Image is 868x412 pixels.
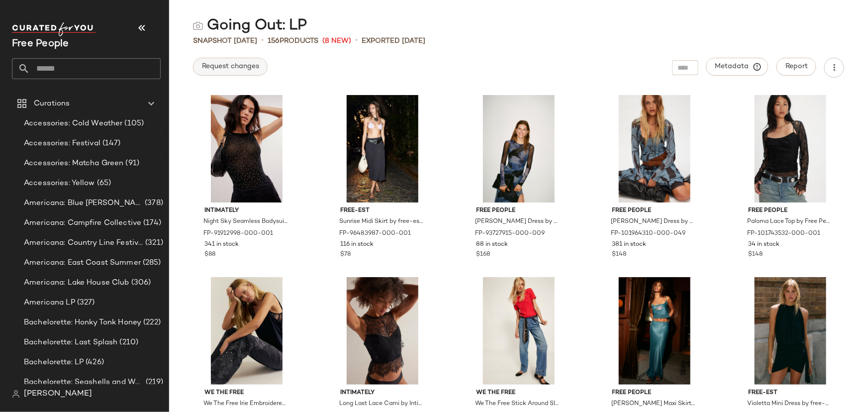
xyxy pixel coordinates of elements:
span: FP-101743532-000-001 [747,229,820,238]
span: Curations [34,98,70,109]
span: Free People [612,206,697,215]
img: cfy_white_logo.C9jOOHJF.svg [12,22,96,36]
span: [PERSON_NAME] Dress by Free People in Blue, Size: XL [611,217,696,226]
span: Intimately [204,206,289,215]
span: Paloma Lace Top by Free People in Black, Size: L [747,217,832,226]
img: svg%3e [12,390,20,398]
span: free-est [748,389,833,398]
span: Violetta Mini Dress by free-est at Free People in Black, Size: L [747,400,832,409]
span: 156 [268,37,280,45]
span: $88 [204,250,215,259]
span: (306) [129,277,151,289]
span: Intimately [340,389,425,398]
img: 101969319_001_a [332,277,433,385]
span: 381 in stock [612,240,647,249]
span: FP-101964310-000-049 [611,229,686,238]
span: Americana: Campfire Collective [24,217,141,229]
span: Bachelorette: Last Splash [24,337,118,348]
span: [PERSON_NAME] Dress by Free People in Black, Size: XS [476,217,560,226]
span: Request changes [201,63,259,71]
span: $78 [340,250,351,259]
span: Americana: Country Line Festival [24,237,143,249]
span: • [355,35,358,47]
span: FP-96483987-000-001 [339,229,411,238]
button: Request changes [193,58,268,76]
span: (147) [100,138,121,149]
span: FP-91912998-000-001 [203,229,273,238]
span: 116 in stock [340,240,374,249]
span: Current Company Name [12,39,69,49]
span: (210) [118,337,139,348]
span: (219) [144,377,163,388]
span: $148 [612,250,627,259]
span: $148 [748,250,763,259]
span: (426) [84,357,104,368]
span: Sunrise Midi Skirt by free-est at Free People in Black, Size: XS [339,217,424,226]
button: Report [776,58,816,76]
span: (321) [143,237,163,249]
span: Accessories: Matcha Green [24,158,124,169]
img: 101724706_040_e [469,277,569,385]
span: (8 New) [322,36,351,46]
span: (222) [141,317,161,328]
img: 96483987_001_a [332,95,433,203]
span: [PERSON_NAME] [24,388,92,400]
span: 341 in stock [204,240,239,249]
span: Snapshot [DATE] [193,36,257,46]
span: We The Free [204,389,289,398]
span: (285) [141,257,161,269]
span: (65) [95,178,111,189]
img: 91912998_001_oi [196,95,297,203]
img: 101774990_001_a [196,277,297,385]
span: (378) [143,198,163,209]
div: Going Out: LP [193,16,307,36]
span: FP-93727915-000-009 [476,229,545,238]
span: free-est [340,206,425,215]
img: 93727915_009_f [469,95,569,203]
span: Free People [612,389,697,398]
span: Accessories: Festival [24,138,100,149]
span: Americana: Blue [PERSON_NAME] Baby [24,198,143,209]
span: (91) [124,158,140,169]
img: 101982122_030_a [604,277,705,385]
span: Accessories: Yellow [24,178,95,189]
span: We The Free Stick Around Slim Curve Jeans at Free People in Medium Wash, Size: 28 [476,400,560,409]
span: Americana: Lake House Club [24,277,129,289]
div: Products [268,36,318,46]
span: We The Free [477,389,561,398]
span: Americana: East Coast Summer [24,257,141,269]
span: Bachelorette: LP [24,357,84,368]
img: svg%3e [193,21,203,31]
span: Night Sky Seamless Bodysuit by Intimately at Free People in Black, Size: M/L [203,217,288,226]
p: Exported [DATE] [362,36,425,46]
span: • [261,35,264,47]
span: (327) [75,297,95,309]
button: Metadata [706,58,769,76]
img: 101964310_049_a [604,95,705,203]
span: Bachelorette: Seashells and Wedding Bells [24,377,144,388]
span: (174) [141,217,161,229]
span: Metadata [715,62,760,71]
span: 34 in stock [748,240,779,249]
span: Accessories: Cold Weather [24,118,123,129]
span: $168 [477,250,490,259]
span: Long Last Lace Cami by Intimately at Free People in Black, Size: S [339,400,424,409]
span: [PERSON_NAME] Maxi Skirt Set by Free People in Blue, Size: S [611,400,696,409]
span: Free People [748,206,833,215]
img: 101743532_001_a [740,95,841,203]
span: Bachelorette: Honky Tonk Honey [24,317,141,328]
span: Free People [477,206,561,215]
span: Americana LP [24,297,75,309]
span: Report [785,63,808,71]
span: We The Free Irie Embroidered and Studded Jeans at Free People in Black, Size: 25 [203,400,288,409]
span: 88 in stock [477,240,508,249]
span: (105) [123,118,144,129]
img: 102000866_001_a [740,277,841,385]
